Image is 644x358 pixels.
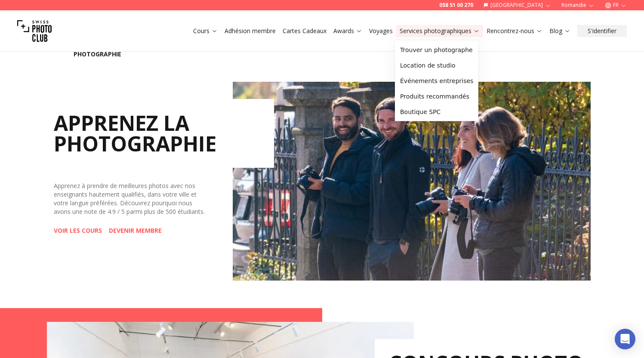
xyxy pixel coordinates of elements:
[397,104,477,120] a: Boutique SPC
[397,58,477,73] a: Location de studio
[615,329,635,349] div: Open Intercom Messenger
[221,25,279,37] button: Adhésion membre
[546,25,574,37] button: Blog
[397,42,477,58] a: Trouver un photographe
[109,226,162,235] a: DEVENIR MEMBRE
[279,25,330,37] button: Cartes Cadeaux
[190,25,221,37] button: Cours
[54,182,205,216] span: Apprenez à prendre de meilleures photos avec nos enseignants hautement qualifiés, dans votre vill...
[54,226,102,235] a: VOIR LES COURS
[193,27,218,35] a: Cours
[369,27,393,35] a: Voyages
[225,27,276,35] a: Adhésion membre
[54,99,274,168] h2: APPRENEZ LA PHOTOGRAPHIE
[483,25,546,37] button: Rencontrez-nous
[366,25,396,37] button: Voyages
[233,82,591,281] img: Learn Photography
[333,27,362,35] a: Awards
[487,27,542,35] a: Rencontrez-nous
[549,27,570,35] a: Blog
[330,25,366,37] button: Awards
[577,25,627,37] button: S'identifier
[397,89,477,104] a: Produits recommandés
[283,27,327,35] a: Cartes Cadeaux
[396,25,483,37] button: Services photographiques
[397,73,477,89] a: Événements entreprises
[439,2,473,9] a: 058 51 00 270
[400,27,480,35] a: Services photographiques
[17,14,52,48] img: Swiss photo club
